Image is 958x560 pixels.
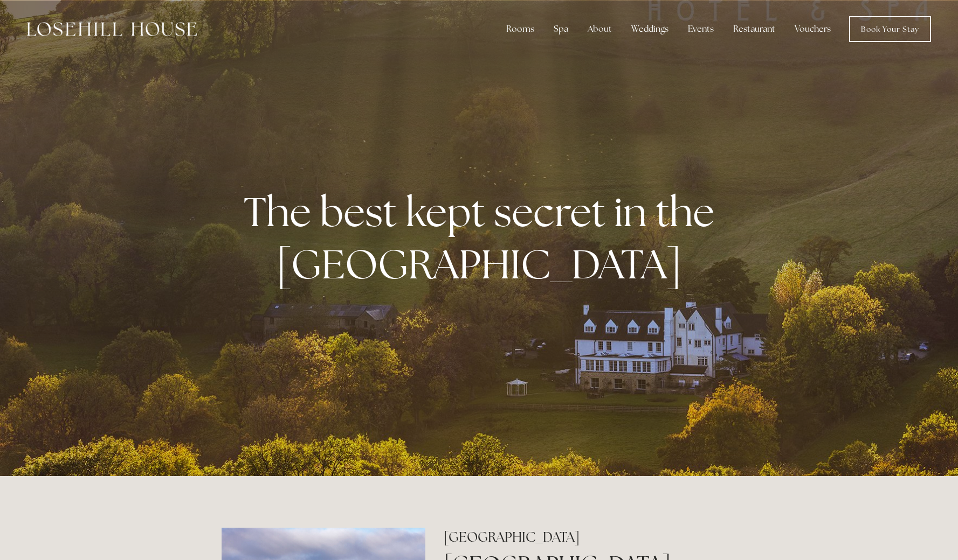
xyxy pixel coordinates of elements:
div: Restaurant [725,18,784,40]
strong: The best kept secret in the [GEOGRAPHIC_DATA] [244,185,723,291]
a: Vouchers [786,18,839,40]
img: Losehill House [27,22,197,36]
h2: [GEOGRAPHIC_DATA] [444,528,736,547]
div: Weddings [623,18,677,40]
div: Events [679,18,722,40]
div: Rooms [498,18,543,40]
a: Book Your Stay [849,16,931,42]
div: About [579,18,621,40]
div: Spa [545,18,577,40]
